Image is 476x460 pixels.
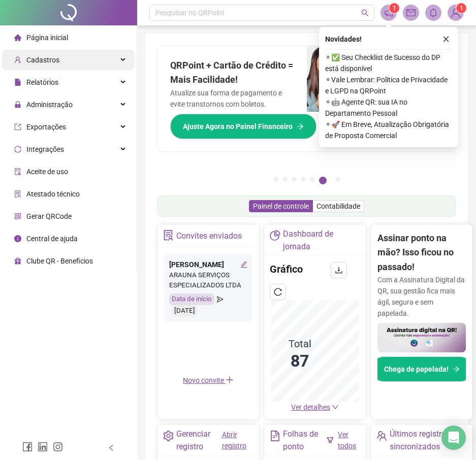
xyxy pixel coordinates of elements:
button: 2 [282,177,288,182]
span: Integrações [26,145,64,153]
span: ⚬ ✅ Seu Checklist de Sucesso do DP está disponível [325,52,452,74]
span: Painel de controle [253,202,309,210]
div: Folhas de ponto [283,428,327,453]
button: 5 [310,177,315,182]
span: audit [14,168,21,175]
button: 4 [301,177,306,182]
span: linkedin [38,442,48,452]
p: Com a Assinatura Digital da QR, sua gestão fica mais ágil, segura e sem papelada. [377,274,466,319]
div: Últimos registros sincronizados [390,428,467,453]
span: solution [14,190,21,198]
span: instagram [53,442,63,452]
span: send [217,293,224,305]
span: mail [406,8,416,17]
span: download [335,266,343,274]
button: Ajuste Agora no Painel Financeiro [170,114,316,139]
span: down [332,404,339,411]
span: facebook [22,442,33,452]
span: lock [14,101,21,108]
sup: Atualize o seu contato no menu Meus Dados [456,3,466,13]
span: setting [163,431,174,441]
span: team [376,431,387,441]
button: 1 [273,177,278,182]
h2: QRPoint + Cartão de Crédito = Mais Facilidade! [170,58,295,87]
span: Gerar QRCode [26,212,72,220]
span: Página inicial [26,34,68,42]
div: Dashboard de jornada [283,227,360,253]
span: notification [384,8,393,17]
span: plus [226,376,234,384]
span: info-circle [14,235,21,242]
span: filter [327,437,334,444]
div: [PERSON_NAME] [169,259,247,270]
span: left [108,444,115,451]
span: Novo convite [183,376,234,384]
span: file-text [270,431,280,441]
span: file [14,79,21,86]
span: edit [240,261,247,268]
a: Abrir registro [222,431,246,450]
span: Clube QR - Beneficios [26,257,93,265]
span: user-add [14,56,21,63]
span: Relatórios [26,78,58,86]
div: [DATE] [172,305,198,317]
div: Data de início [169,293,214,305]
sup: 1 [389,3,399,13]
p: Atualize sua forma de pagamento e evite transtornos com boletos. [170,87,295,110]
span: ⚬ Vale Lembrar: Política de Privacidade e LGPD na QRPoint [325,74,452,96]
div: Open Intercom Messenger [441,425,466,450]
span: sync [14,146,21,153]
h2: Assinar ponto na mão? Isso ficou no passado! [377,231,466,274]
div: Convites enviados [176,227,242,245]
span: 1 [393,5,396,12]
span: Exportações [26,123,66,131]
span: arrow-right [297,123,304,130]
span: arrow-right [453,366,460,373]
h4: Gráfico [270,262,303,276]
span: ⚬ 🚀 Em Breve, Atualização Obrigatória de Proposta Comercial [325,119,452,141]
span: search [361,9,369,17]
span: export [14,123,21,130]
span: bell [429,8,438,17]
button: 6 [319,177,327,184]
button: Chega de papelada! [371,356,472,382]
span: Atestado técnico [26,190,80,198]
span: 1 [460,5,463,12]
img: banner%2F02c71560-61a6-44d4-94b9-c8ab97240462.png [377,323,466,352]
img: 83093 [448,5,463,20]
span: reload [274,288,282,296]
span: close [442,36,450,43]
span: Cadastros [26,56,59,64]
span: home [14,34,21,41]
span: ⚬ 🤖 Agente QR: sua IA no Departamento Pessoal [325,96,452,119]
img: banner%2F75947b42-3b94-469c-a360-407c2d3115d7.png [307,46,456,112]
span: pie-chart [270,230,280,241]
span: Aceite de uso [26,168,68,176]
a: Ver todos [338,431,356,450]
span: gift [14,257,21,265]
a: Ver detalhes down [291,403,339,411]
span: Administração [26,101,73,109]
span: Contabilidade [316,202,360,210]
span: Ajuste Agora no Painel Financeiro [183,121,293,132]
span: qrcode [14,213,21,220]
div: Gerenciar registro [176,428,221,453]
button: 7 [335,177,340,182]
span: Novidades ! [325,34,362,45]
div: ARAUNA SERVIÇOS ESPECIALIZADOS LTDA [169,270,247,291]
span: Central de ajuda [26,235,78,243]
span: Ver detalhes [291,403,330,411]
button: 3 [292,177,297,182]
span: solution [163,230,174,241]
span: Chega de papelada! [384,364,449,375]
